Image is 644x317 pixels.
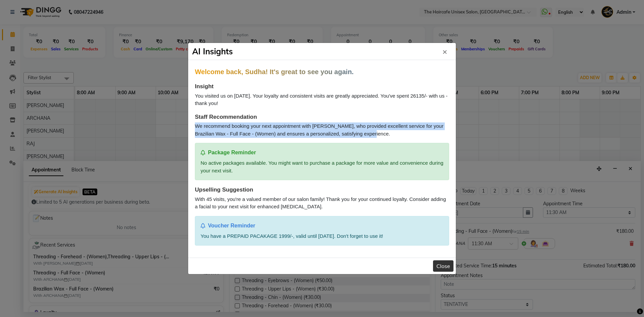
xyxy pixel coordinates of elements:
[192,45,233,57] h4: AI Insights
[195,186,449,194] p: Upselling Suggestion
[201,159,443,174] div: No active packages available. You might want to purchase a package for more value and convenience...
[195,196,449,211] div: With 45 visits, you're a valued member of our salon family! Thank you for your continued loyalty....
[195,122,449,138] div: We recommend booking your next appointment with [PERSON_NAME], who provided excellent service for...
[201,222,443,230] p: Voucher Reminder
[433,260,453,272] button: Close
[195,82,449,91] p: Insight
[201,149,443,157] p: Package Reminder
[437,42,452,61] button: Close
[195,67,449,77] p: Welcome back, Sudha! It's great to see you again.
[195,113,449,121] p: Staff Recommendation
[201,232,443,240] div: You have a PREPAID PACAKAGE 1999/-, valid until [DATE]. Don't forget to use it!
[195,92,449,107] div: You visited us on [DATE]. Your loyalty and consistent visits are greatly appreciated. You've spen...
[442,46,447,56] span: ×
